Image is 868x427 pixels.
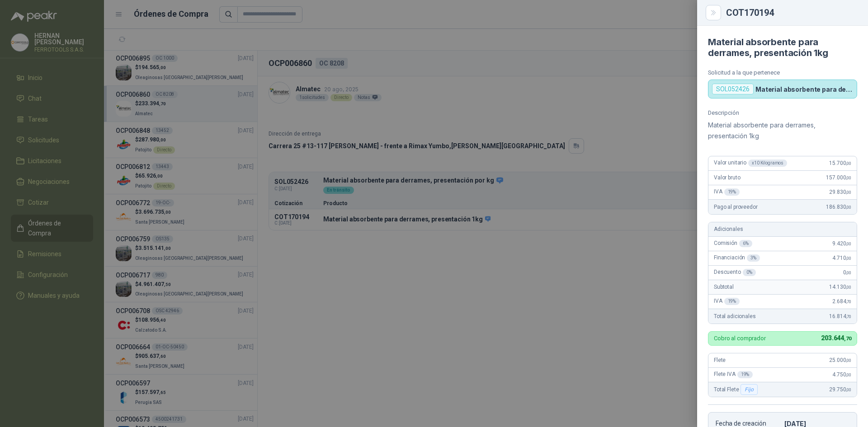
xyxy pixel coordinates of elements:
[708,120,857,141] p: Material absorbente para derrames, presentación 1kg
[708,37,857,58] h4: Material absorbente para derrames, presentación 1kg
[826,174,851,181] span: 157.000
[846,241,851,246] span: ,00
[708,222,857,237] div: Adicionales
[712,84,754,94] div: SOL052426
[714,298,740,305] span: IVA
[724,298,740,305] div: 19 %
[829,160,851,166] span: 15.700
[714,371,753,378] span: Flete IVA
[832,298,851,305] span: 2.684
[829,357,851,363] span: 25.000
[832,371,851,378] span: 4.750
[708,309,857,324] div: Total adicionales
[829,386,851,393] span: 29.750
[829,284,851,290] span: 14.130
[714,384,759,395] span: Total Flete
[726,8,857,17] div: COT170194
[846,256,851,261] span: ,00
[846,358,851,363] span: ,00
[832,255,851,261] span: 4.710
[714,357,726,363] span: Flete
[846,372,851,377] span: ,00
[739,240,752,247] div: 6 %
[714,335,766,341] p: Cobro al comprador
[748,160,787,167] div: x 10 Kilogramos
[714,254,760,262] span: Financiación
[741,384,757,395] div: Fijo
[844,336,851,342] span: ,70
[843,269,851,276] span: 0
[829,189,851,195] span: 29.830
[714,174,740,181] span: Valor bruto
[846,387,851,392] span: ,00
[755,85,853,93] p: Material absorbente para derrames, presentación por kg
[737,371,753,378] div: 19 %
[846,314,851,319] span: ,70
[846,175,851,180] span: ,00
[829,313,851,319] span: 16.814
[846,285,851,290] span: ,00
[743,269,756,276] div: 0 %
[714,160,787,167] span: Valor unitario
[714,188,740,196] span: IVA
[832,240,851,247] span: 9.420
[714,284,734,290] span: Subtotal
[821,334,851,342] span: 203.644
[846,299,851,304] span: ,70
[714,269,756,276] span: Descuento
[826,204,851,210] span: 186.830
[846,161,851,166] span: ,00
[747,254,760,262] div: 3 %
[846,270,851,275] span: ,00
[846,205,851,210] span: ,00
[714,240,752,247] span: Comisión
[714,204,758,210] span: Pago al proveedor
[846,190,851,195] span: ,00
[708,69,857,76] p: Solicitud a la que pertenece
[708,109,857,116] p: Descripción
[724,188,740,196] div: 19 %
[708,7,719,18] button: Close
